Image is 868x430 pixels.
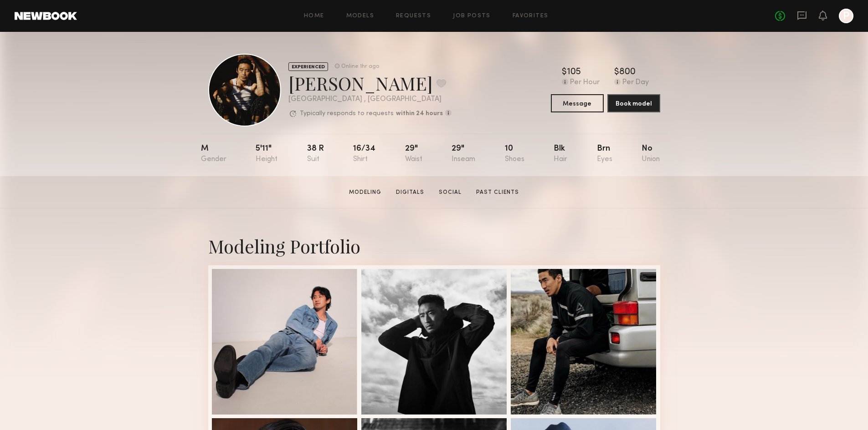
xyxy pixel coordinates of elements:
div: 38 r [307,145,324,163]
div: 10 [505,145,524,163]
div: 16/34 [353,145,375,163]
a: Favorites [513,13,549,19]
div: No [642,145,660,163]
button: Message [551,94,604,112]
div: Blk [554,145,567,163]
a: Past Clients [473,188,523,197]
div: Modeling Portfolio [208,234,660,258]
div: 5'11" [256,145,277,163]
div: Online 1hr ago [341,64,379,70]
p: Typically responds to requests [300,111,394,117]
a: P [839,9,853,23]
div: 105 [567,68,581,77]
a: Digitals [392,188,428,197]
a: Job Posts [453,13,491,19]
div: 29" [405,145,422,163]
div: M [201,145,226,163]
div: Brn [597,145,612,163]
b: within 24 hours [396,111,443,117]
div: Per Hour [570,79,600,87]
div: EXPERIENCED [288,62,328,71]
a: Requests [396,13,431,19]
div: 800 [619,68,636,77]
div: $ [562,68,567,77]
a: Home [304,13,324,19]
a: Modeling [345,188,385,197]
div: Per Day [622,79,649,87]
button: Book model [607,94,660,112]
div: [GEOGRAPHIC_DATA] , [GEOGRAPHIC_DATA] [288,96,452,103]
div: 29" [452,145,475,163]
a: Social [435,188,465,197]
div: [PERSON_NAME] [288,71,452,95]
div: $ [614,68,619,77]
a: Models [346,13,374,19]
